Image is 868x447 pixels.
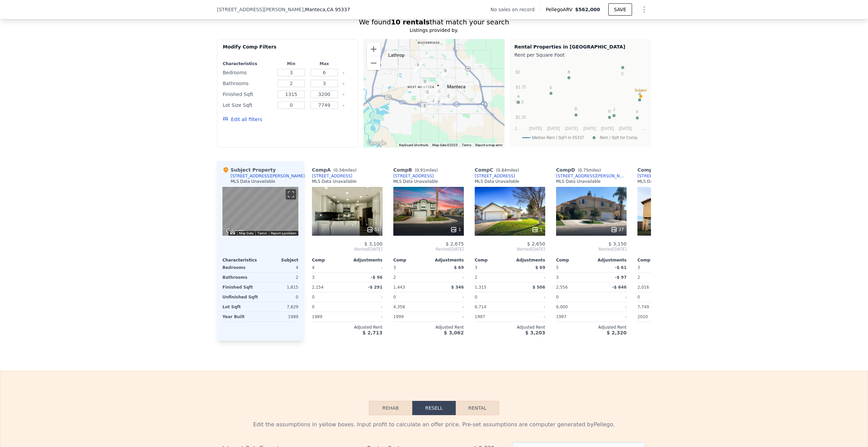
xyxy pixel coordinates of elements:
[412,168,440,173] span: ( miles)
[556,312,590,322] div: 1997
[342,104,345,107] button: Clear
[399,143,428,148] button: Keyboard shortcuts
[593,302,627,312] div: -
[365,139,388,148] img: Google
[444,330,464,335] span: $ 3,062
[414,62,422,73] div: 2146 Vermentino Street
[615,275,627,280] span: -$ 97
[312,265,315,270] span: 4
[637,167,684,173] div: Comp E
[511,312,545,322] div: -
[362,330,382,335] span: $ 2,713
[368,285,382,290] span: -$ 291
[517,94,520,98] text: A
[393,325,464,330] div: Adjusted Rent
[609,241,627,247] span: $ 3,150
[556,295,559,299] span: 0
[611,226,624,233] div: 27
[556,179,601,184] div: MLS Data Unavailable
[475,312,509,322] div: 1997
[312,173,352,179] a: [STREET_ADDRESS]
[535,265,545,270] span: $ 69
[424,89,431,100] div: 1689 Little Brook Way
[239,231,253,236] button: Map Data
[271,231,296,235] a: Report a problem
[222,421,646,429] div: Edit the assumptions in yellow boxes. Input profit to calculate an offer price. Pre-set assumptio...
[231,179,275,184] div: MLS Data Unavailable
[637,173,708,179] a: [STREET_ADDRESS][PERSON_NAME]
[529,126,542,131] text: [DATE]
[556,173,627,179] div: [STREET_ADDRESS][PERSON_NAME]
[514,60,647,144] svg: A chart.
[349,263,382,272] div: -
[436,88,443,100] div: 1138 Mission Ridge Dr
[532,226,542,233] div: 1
[579,168,589,173] span: 0.75
[257,231,267,235] a: Terms (opens in new tab)
[451,285,464,290] span: $ 346
[367,42,380,56] button: Zoom in
[575,7,600,12] span: $562,000
[342,72,345,74] button: Clear
[262,312,298,322] div: 1989
[475,173,515,179] div: [STREET_ADDRESS]
[349,302,382,312] div: -
[546,6,575,13] span: Pellego ARV
[516,85,526,90] text: $1.75
[349,292,382,302] div: -
[393,257,429,263] div: Comp
[514,43,647,50] div: Rental Properties in [GEOGRAPHIC_DATA]
[565,126,578,131] text: [DATE]
[309,61,340,66] div: Max
[637,305,649,309] span: 7,749
[475,143,502,147] a: Report a map error
[556,167,604,173] div: Comp D
[475,325,545,330] div: Adjusted Rent
[556,247,627,252] span: Rented [DATE]
[367,226,380,233] div: 51
[475,285,486,290] span: 1,315
[260,257,298,263] div: Subject
[222,187,298,236] div: Map
[347,257,382,263] div: Adjustments
[635,88,647,92] text: Subject
[601,126,614,131] text: [DATE]
[369,401,412,415] button: Rehab
[608,109,611,113] text: G
[222,273,259,282] div: Bathrooms
[547,126,560,131] text: [DATE]
[575,168,604,173] span: ( miles)
[312,273,346,282] div: 3
[393,305,405,309] span: 4,358
[393,295,396,299] span: 0
[525,330,545,335] span: $ 3,203
[223,43,352,56] div: Modify Comp Filters
[575,107,577,111] text: D
[514,50,647,60] div: Rent per Square Foot
[516,70,520,75] text: $2
[637,3,651,16] button: Show Options
[312,247,382,252] span: Rented [DATE]
[312,305,315,309] span: 0
[636,110,638,114] text: F
[432,143,458,147] span: Map data ©2025
[223,100,273,110] div: Lot Size Sqft
[325,7,350,12] span: , CA 95337
[511,302,545,312] div: -
[532,135,584,140] text: Median Rent / SqFt in 95337
[637,295,640,299] span: 0
[446,241,464,247] span: $ 2,675
[303,6,350,13] span: , Manteca
[262,292,298,302] div: 0
[591,257,627,263] div: Adjustments
[615,265,627,270] span: -$ 61
[637,179,682,184] div: MLS Data Unavailable
[342,93,345,96] button: Clear
[527,241,545,247] span: $ 2,650
[516,115,526,120] text: $1.25
[497,168,507,173] span: 0.84
[593,292,627,302] div: -
[475,273,509,282] div: 2
[222,292,259,302] div: Unfinished Sqft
